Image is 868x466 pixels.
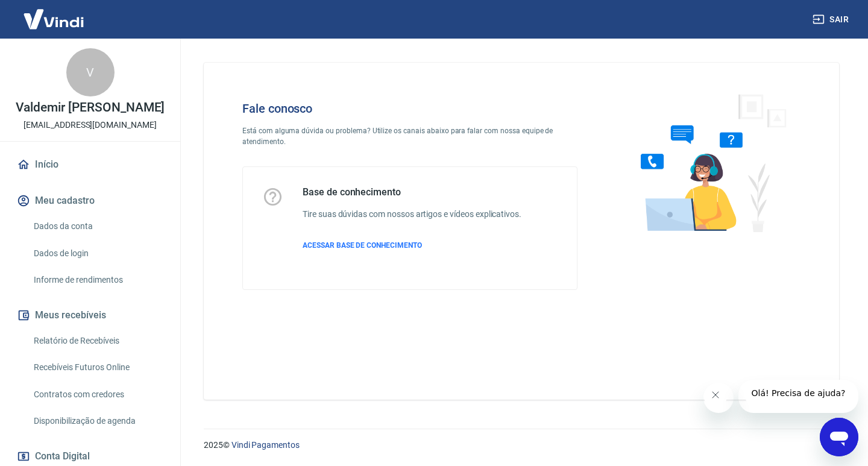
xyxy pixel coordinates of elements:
a: Recebíveis Futuros Online [29,355,166,380]
a: Contratos com credores [29,382,166,407]
a: Dados da conta [29,214,166,239]
p: Valdemir [PERSON_NAME] [16,101,165,114]
img: Fale conosco [617,82,800,243]
p: Está com alguma dúvida ou problema? Utilize os canais abaixo para falar com nossa equipe de atend... [242,125,577,147]
p: 2025 © [204,439,839,452]
h6: Tire suas dúvidas com nossos artigos e vídeos explicativos. [303,208,521,221]
button: Sair [810,8,854,31]
a: Disponibilização de agenda [29,409,166,433]
img: Vindi [14,1,93,37]
p: [EMAIL_ADDRESS][DOMAIN_NAME] [24,119,157,131]
h4: Fale conosco [242,101,577,116]
a: Vindi Pagamentos [231,440,300,450]
iframe: Mensagem da empresa [738,380,858,413]
a: Início [14,151,166,178]
iframe: Fechar mensagem [703,383,734,413]
div: V [66,48,115,96]
h5: Base de conhecimento [303,186,521,198]
iframe: Botão para abrir a janela de mensagens [820,418,858,456]
a: Dados de login [29,241,166,266]
a: Informe de rendimentos [29,268,166,292]
a: ACESSAR BASE DE CONHECIMENTO [303,240,521,251]
span: ACESSAR BASE DE CONHECIMENTO [303,241,422,250]
button: Meus recebíveis [14,302,166,329]
a: Relatório de Recebíveis [29,329,166,353]
button: Meu cadastro [14,187,166,214]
